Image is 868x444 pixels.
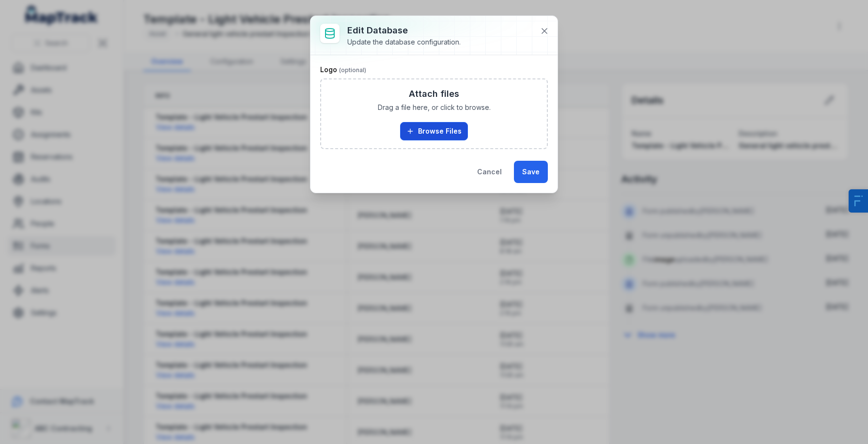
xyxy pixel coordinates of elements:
[347,37,461,47] div: Update the database configuration.
[469,161,510,183] button: Cancel
[378,103,491,112] span: Drag a file here, or click to browse.
[320,65,366,75] label: Logo
[409,87,459,101] h3: Attach files
[400,122,468,140] button: Browse Files
[514,161,548,183] button: Save
[347,24,461,37] h3: Edit database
